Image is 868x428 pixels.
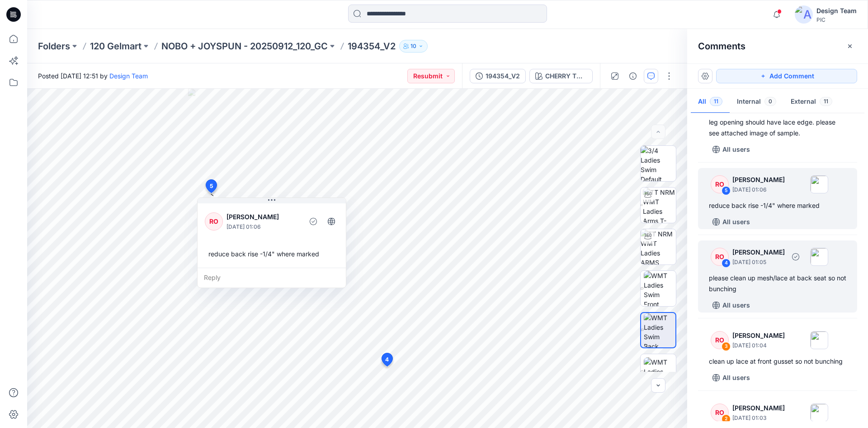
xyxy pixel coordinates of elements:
[709,298,754,313] button: All users
[644,271,676,306] img: WMT Ladies Swim Front
[641,146,676,181] img: 3/4 Ladies Swim Default
[816,5,857,16] div: Design Team
[709,142,754,157] button: All users
[109,72,148,80] a: Design Team
[722,216,750,227] p: All users
[732,258,785,267] p: [DATE] 01:05
[644,313,675,347] img: WMT Ladies Swim Back
[399,40,428,53] button: 10
[226,222,300,231] p: [DATE] 01:06
[226,212,300,222] p: [PERSON_NAME]
[711,248,729,266] div: RO
[486,71,520,81] div: 194354_V2
[410,41,416,51] p: 10
[641,229,676,264] img: TT NRM WMT Ladies ARMS DOWN
[709,95,846,139] div: please adjust so back leg opening is visible and is extended past front leg opening. back leg ope...
[90,40,142,53] a: 120 Gelmart
[38,40,70,53] a: Folders
[795,5,813,24] img: avatar
[205,245,339,262] div: reduce back rise -1/4" where marked
[732,403,785,414] p: [PERSON_NAME]
[711,175,729,193] div: RO
[644,357,676,386] img: WMT Ladies Swim Left
[732,330,785,341] p: [PERSON_NAME]
[732,247,785,258] p: [PERSON_NAME]
[732,185,785,194] p: [DATE] 01:06
[698,41,745,52] h2: Comments
[722,300,750,311] p: All users
[205,212,223,231] div: RO
[709,370,754,385] button: All users
[198,268,346,288] div: Reply
[764,97,776,106] span: 0
[716,69,857,83] button: Add Comment
[722,414,731,423] div: 2
[722,372,750,383] p: All users
[626,69,640,83] button: Details
[210,182,213,190] span: 5
[709,215,754,229] button: All users
[643,188,676,223] img: TT NRM WMT Ladies Arms T-POSE
[470,69,526,83] button: 194354_V2
[711,404,729,422] div: RO
[783,91,840,114] button: External
[691,91,730,114] button: All
[816,16,857,23] div: PIC
[722,259,731,268] div: 4
[732,174,785,185] p: [PERSON_NAME]
[529,69,593,83] button: CHERRY TOMATO
[730,91,783,114] button: Internal
[722,186,731,195] div: 5
[545,71,587,81] div: CHERRY TOMATO
[732,341,785,350] p: [DATE] 01:04
[709,356,846,367] div: clean up lace at front gusset so not bunching
[711,331,729,349] div: RO
[348,40,396,53] p: 194354_V2
[732,414,785,423] p: [DATE] 01:03
[709,273,846,294] div: please clean up mesh/lace at back seat so not bunching
[709,200,846,211] div: reduce back rise -1/4" where marked
[820,97,832,106] span: 11
[161,40,328,53] a: NOBO + JOYSPUN - 20250912_120_GC
[38,71,148,81] span: Posted [DATE] 12:51 by
[722,144,750,155] p: All users
[385,356,389,364] span: 4
[710,97,722,106] span: 11
[722,342,731,351] div: 3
